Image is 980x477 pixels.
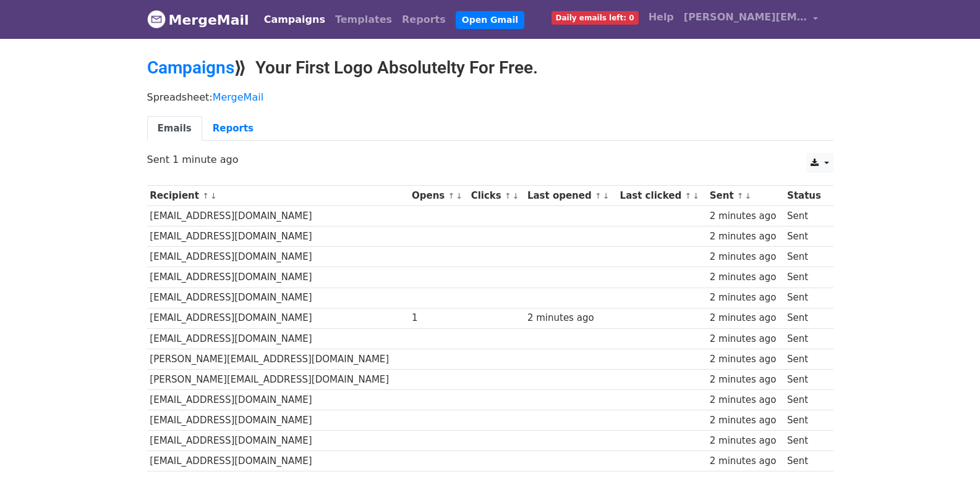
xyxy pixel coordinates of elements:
td: [EMAIL_ADDRESS][DOMAIN_NAME] [147,288,409,308]
td: [PERSON_NAME][EMAIL_ADDRESS][DOMAIN_NAME] [147,349,409,369]
a: Open Gmail [456,11,524,29]
td: Sent [784,451,827,471]
div: 2 minutes ago [527,311,614,325]
td: Sent [784,328,827,349]
p: Spreadsheet: [147,91,833,104]
div: 2 minutes ago [710,250,782,264]
a: Help [644,5,679,30]
td: Sent [784,410,827,431]
a: ↓ [603,191,610,201]
div: 2 minutes ago [710,393,782,407]
td: Sent [784,226,827,247]
a: Reports [397,7,451,32]
img: MergeMail logo [147,10,166,28]
a: ↓ [456,191,462,201]
span: Daily emails left: 0 [552,11,639,25]
a: ↑ [448,191,455,201]
h2: ⟫ Your First Logo Absolutelty For Free. [147,57,833,78]
td: [EMAIL_ADDRESS][DOMAIN_NAME] [147,247,409,267]
td: [EMAIL_ADDRESS][DOMAIN_NAME] [147,390,409,410]
a: Templates [330,7,397,32]
a: ↑ [684,191,691,201]
td: Sent [784,308,827,328]
td: Sent [784,431,827,451]
div: 2 minutes ago [710,291,782,305]
th: Last opened [524,186,617,206]
a: Campaigns [259,7,330,32]
a: Daily emails left: 0 [547,5,644,30]
div: 2 minutes ago [710,373,782,387]
td: [EMAIL_ADDRESS][DOMAIN_NAME] [147,328,409,349]
div: 2 minutes ago [710,413,782,428]
td: [EMAIL_ADDRESS][DOMAIN_NAME] [147,267,409,288]
div: 2 minutes ago [710,434,782,448]
a: ↑ [505,191,511,201]
td: Sent [784,369,827,389]
a: Campaigns [147,57,234,78]
a: ↓ [513,191,519,201]
td: [EMAIL_ADDRESS][DOMAIN_NAME] [147,431,409,451]
td: [PERSON_NAME][EMAIL_ADDRESS][DOMAIN_NAME] [147,369,409,389]
td: [EMAIL_ADDRESS][DOMAIN_NAME] [147,451,409,471]
div: 2 minutes ago [710,311,782,325]
td: [EMAIL_ADDRESS][DOMAIN_NAME] [147,226,409,247]
div: 2 minutes ago [710,352,782,367]
p: Sent 1 minute ago [147,153,833,166]
th: Status [784,186,827,206]
span: [PERSON_NAME][EMAIL_ADDRESS][DOMAIN_NAME] [684,10,807,25]
a: ↑ [595,191,602,201]
th: Sent [707,186,784,206]
th: Opens [409,186,468,206]
div: 2 minutes ago [710,209,782,223]
a: Emails [147,116,202,141]
td: Sent [784,288,827,308]
div: 1 [412,311,465,325]
td: [EMAIL_ADDRESS][DOMAIN_NAME] [147,410,409,431]
div: 2 minutes ago [710,270,782,284]
a: ↓ [210,191,217,201]
th: Recipient [147,186,409,206]
td: Sent [784,349,827,369]
div: 2 minutes ago [710,230,782,244]
a: ↓ [692,191,699,201]
div: 2 minutes ago [710,332,782,346]
td: [EMAIL_ADDRESS][DOMAIN_NAME] [147,308,409,328]
a: MergeMail [147,7,249,33]
td: [EMAIL_ADDRESS][DOMAIN_NAME] [147,206,409,226]
td: Sent [784,390,827,410]
td: Sent [784,267,827,288]
td: Sent [784,247,827,267]
a: ↑ [737,191,744,201]
th: Last clicked [617,186,707,206]
th: Clicks [468,186,524,206]
a: MergeMail [213,91,263,103]
a: Reports [202,116,264,141]
div: 2 minutes ago [710,454,782,468]
a: [PERSON_NAME][EMAIL_ADDRESS][DOMAIN_NAME] [679,5,824,34]
td: Sent [784,206,827,226]
a: ↑ [202,191,209,201]
a: ↓ [745,191,752,201]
